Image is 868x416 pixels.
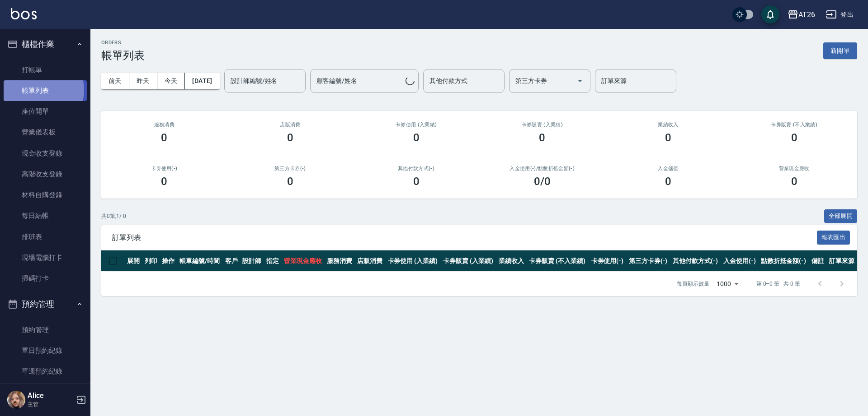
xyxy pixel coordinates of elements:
[534,175,551,188] h3: 0 /0
[4,340,87,361] a: 單日預約紀錄
[4,60,87,80] a: 打帳單
[142,250,160,272] th: 列印
[798,9,815,20] div: AT26
[759,250,809,272] th: 點數折抵金額(-)
[112,233,817,242] span: 訂單列表
[7,391,25,409] img: Person
[101,49,145,62] h3: 帳單列表
[28,400,74,408] p: 主管
[364,122,468,128] h2: 卡券使用 (入業績)
[4,247,87,268] a: 現場電腦打卡
[386,250,441,272] th: 卡券使用 (入業績)
[4,143,87,164] a: 現金收支登錄
[4,185,87,205] a: 材料自購登錄
[287,175,293,188] h3: 0
[4,205,87,226] a: 每日結帳
[490,122,594,128] h2: 卡券販賣 (入業績)
[496,250,527,272] th: 業績收入
[539,131,545,144] h3: 0
[264,250,282,272] th: 指定
[756,280,800,288] p: 第 0–0 筆 共 0 筆
[616,166,721,171] h2: 入金儲值
[490,166,594,171] h2: 入金使用(-) /點數折抵金額(-)
[223,250,241,272] th: 客戶
[238,166,343,171] h2: 第三方卡券(-)
[665,131,671,144] h3: 0
[761,5,779,23] button: save
[282,250,325,272] th: 營業現金應收
[160,250,177,272] th: 操作
[823,46,857,55] a: 新開單
[616,122,721,128] h2: 業績收入
[355,250,385,272] th: 店販消費
[4,226,87,247] a: 排班表
[4,361,87,382] a: 單週預約紀錄
[627,250,671,272] th: 第三方卡券(-)
[677,280,709,288] p: 每頁顯示數量
[4,101,87,122] a: 座位開單
[665,175,671,188] h3: 0
[101,73,129,89] button: 前天
[238,122,343,128] h2: 店販消費
[4,32,87,56] button: 櫃檯作業
[4,80,87,101] a: 帳單列表
[28,391,74,400] h5: Alice
[527,250,589,272] th: 卡券販賣 (不入業績)
[791,131,797,144] h3: 0
[791,175,797,188] h3: 0
[185,73,219,89] button: [DATE]
[4,164,87,185] a: 高階收支登錄
[413,131,420,144] h3: 0
[742,166,846,171] h2: 營業現金應收
[364,166,468,171] h2: 其他付款方式(-)
[125,250,142,272] th: 展開
[822,6,857,23] button: 登出
[441,250,496,272] th: 卡券販賣 (入業績)
[157,73,185,89] button: 今天
[670,250,721,272] th: 其他付款方式(-)
[413,175,420,188] h3: 0
[177,250,223,272] th: 帳單編號/時間
[101,40,145,46] h2: ORDERS
[11,8,37,19] img: Logo
[824,209,858,223] button: 全部展開
[827,250,857,272] th: 訂單來源
[4,268,87,289] a: 掃碼打卡
[817,233,850,241] a: 報表匯出
[4,292,87,316] button: 預約管理
[713,272,742,296] div: 1000
[589,250,627,272] th: 卡券使用(-)
[823,42,857,59] button: 新開單
[161,131,167,144] h3: 0
[325,250,355,272] th: 服務消費
[721,250,759,272] th: 入金使用(-)
[112,166,217,171] h2: 卡券使用(-)
[809,250,827,272] th: 備註
[101,212,126,220] p: 共 0 筆, 1 / 0
[4,122,87,143] a: 營業儀表板
[240,250,264,272] th: 設計師
[817,231,850,245] button: 報表匯出
[573,74,587,88] button: Open
[742,122,846,128] h2: 卡券販賣 (不入業績)
[129,73,157,89] button: 昨天
[4,319,87,340] a: 預約管理
[287,131,293,144] h3: 0
[112,122,217,128] h3: 服務消費
[784,5,819,24] button: AT26
[161,175,167,188] h3: 0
